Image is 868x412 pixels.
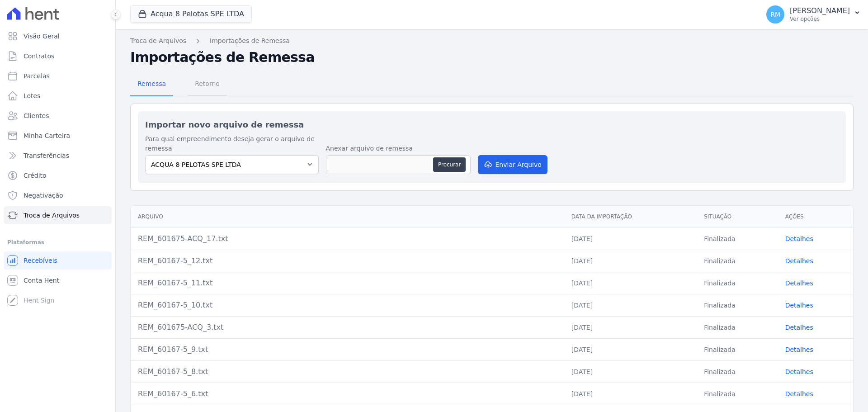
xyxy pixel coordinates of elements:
[697,294,778,316] td: Finalizada
[138,344,557,355] div: REM_60167-5_9.txt
[697,206,778,228] th: Situação
[138,278,557,289] div: REM_60167-5_11.txt
[697,316,778,338] td: Finalizada
[145,118,839,131] h2: Importar novo arquivo de remessa
[4,67,112,85] a: Parcelas
[4,186,112,204] a: Negativação
[4,27,112,45] a: Visão Geral
[130,73,173,96] a: Remessa
[145,134,319,153] label: Para qual empreendimento deseja gerar o arquivo de remessa
[4,251,112,270] a: Recebíveis
[564,227,697,250] td: [DATE]
[138,300,557,311] div: REM_60167-5_10.txt
[564,338,697,360] td: [DATE]
[564,383,697,405] td: [DATE]
[564,360,697,383] td: [DATE]
[24,151,69,160] span: Transferências
[138,388,557,399] div: REM_60167-5_6.txt
[24,256,57,265] span: Recebíveis
[24,71,50,81] span: Parcelas
[785,257,813,265] a: Detalhes
[130,5,252,23] button: Acqua 8 Pelotas SPE LTDA
[4,127,112,145] a: Minha Carteira
[326,144,471,153] label: Anexar arquivo de remessa
[697,360,778,383] td: Finalizada
[130,36,186,46] a: Troca de Arquivos
[138,256,557,266] div: REM_60167-5_12.txt
[132,75,171,93] span: Remessa
[4,271,112,289] a: Conta Hent
[210,36,290,46] a: Importações de Remessa
[785,302,813,309] a: Detalhes
[24,111,49,120] span: Clientes
[189,75,225,93] span: Retorno
[785,390,813,398] a: Detalhes
[778,206,853,228] th: Ações
[138,322,557,333] div: REM_601675-ACQ_3.txt
[697,227,778,250] td: Finalizada
[138,366,557,377] div: REM_60167-5_8.txt
[4,87,112,105] a: Lotes
[24,191,63,200] span: Negativação
[697,338,778,360] td: Finalizada
[785,324,813,331] a: Detalhes
[564,250,697,272] td: [DATE]
[188,73,227,96] a: Retorno
[785,235,813,242] a: Detalhes
[131,206,564,228] th: Arquivo
[564,206,697,228] th: Data da Importação
[24,131,70,140] span: Minha Carteira
[4,206,112,224] a: Troca de Arquivos
[697,250,778,272] td: Finalizada
[785,279,813,287] a: Detalhes
[759,2,868,27] button: RM [PERSON_NAME] Ver opções
[433,157,466,172] button: Procurar
[24,171,47,180] span: Crédito
[24,211,80,220] span: Troca de Arquivos
[785,346,813,353] a: Detalhes
[130,36,854,46] nav: Breadcrumb
[138,233,557,244] div: REM_601675-ACQ_17.txt
[564,272,697,294] td: [DATE]
[7,237,108,248] div: Plataformas
[4,107,112,125] a: Clientes
[785,368,813,375] a: Detalhes
[770,11,780,18] span: RM
[4,47,112,65] a: Contratos
[4,147,112,165] a: Transferências
[478,155,547,174] button: Enviar Arquivo
[24,32,60,41] span: Visão Geral
[790,15,850,23] p: Ver opções
[790,6,850,15] p: [PERSON_NAME]
[564,316,697,338] td: [DATE]
[24,91,41,100] span: Lotes
[24,276,59,285] span: Conta Hent
[564,294,697,316] td: [DATE]
[4,166,112,185] a: Crédito
[697,272,778,294] td: Finalizada
[130,73,227,96] nav: Tab selector
[130,49,854,66] h2: Importações de Remessa
[697,383,778,405] td: Finalizada
[24,52,54,61] span: Contratos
